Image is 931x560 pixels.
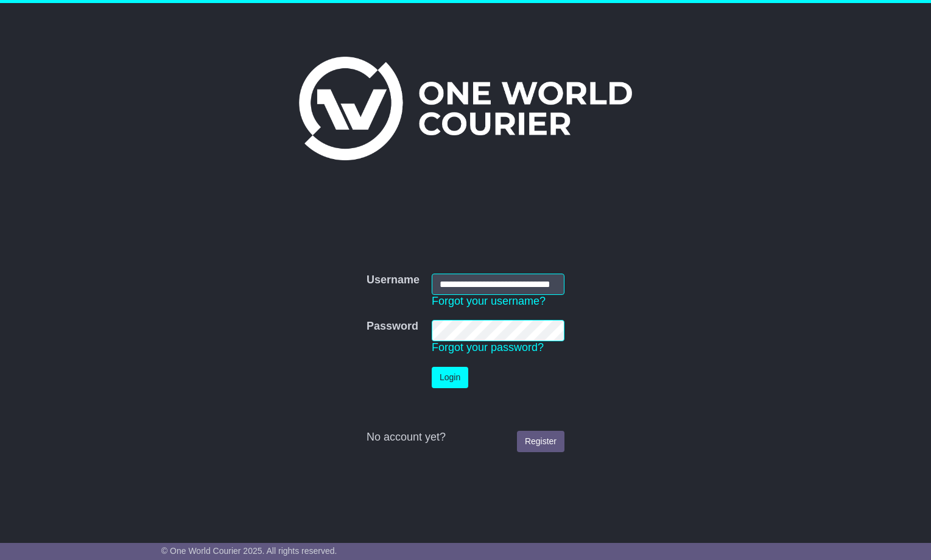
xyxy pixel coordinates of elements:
[432,367,468,388] button: Login
[432,295,546,307] a: Forgot your username?
[367,274,420,287] label: Username
[367,431,564,444] div: No account yet?
[367,320,418,333] label: Password
[517,431,564,452] a: Register
[432,341,544,353] a: Forgot your password?
[161,546,337,556] span: © One World Courier 2025. All rights reserved.
[299,57,631,160] img: One World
